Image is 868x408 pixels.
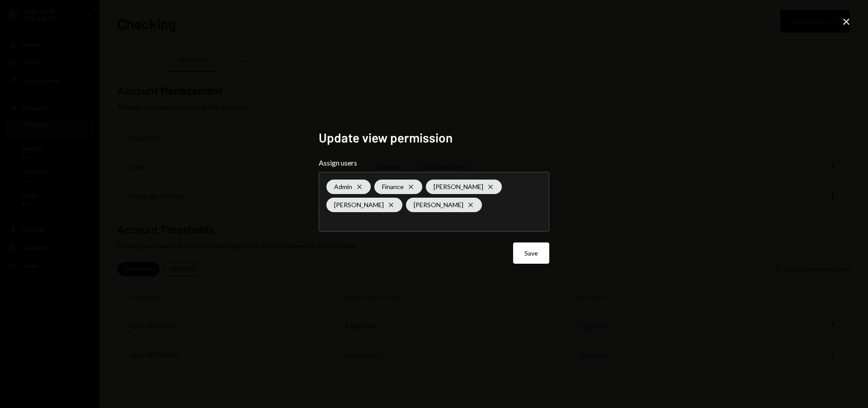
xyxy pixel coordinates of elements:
[326,180,371,194] div: Admin
[319,157,549,168] label: Assign users
[513,242,549,264] button: Save
[406,198,482,212] div: [PERSON_NAME]
[426,180,502,194] div: [PERSON_NAME]
[326,198,402,212] div: [PERSON_NAME]
[319,129,549,147] h2: Update view permission
[374,180,422,194] div: Finance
